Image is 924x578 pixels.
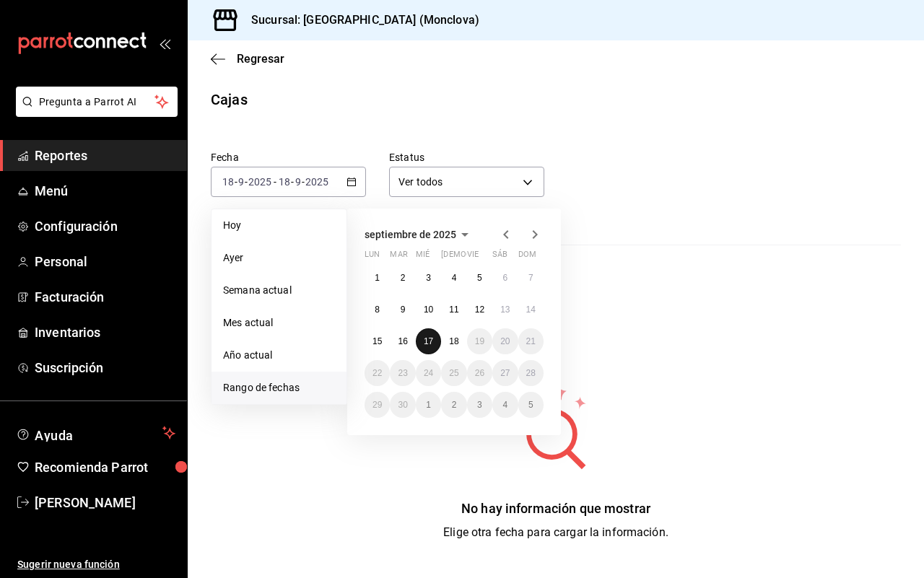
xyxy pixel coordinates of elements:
button: 19 de septiembre de 2025 [467,328,492,354]
span: Facturación [35,287,175,307]
abbr: 26 de septiembre de 2025 [475,368,484,378]
abbr: 3 de septiembre de 2025 [426,273,431,283]
span: Mes actual [223,315,335,330]
label: Fecha [211,152,366,162]
span: Configuración [35,216,175,236]
abbr: 1 de octubre de 2025 [426,400,431,410]
span: Pregunta a Parrot AI [39,95,155,110]
button: 3 de septiembre de 2025 [416,265,441,291]
abbr: 21 de septiembre de 2025 [526,336,536,346]
span: Recomienda Parrot [35,457,175,477]
button: 15 de septiembre de 2025 [365,328,390,354]
button: septiembre de 2025 [365,226,474,243]
button: 2 de octubre de 2025 [441,392,466,418]
span: [PERSON_NAME] [35,493,175,512]
span: Ayer [223,250,335,266]
abbr: 8 de septiembre de 2025 [375,305,380,315]
abbr: 27 de septiembre de 2025 [500,368,510,378]
abbr: 18 de septiembre de 2025 [449,336,458,346]
button: 10 de septiembre de 2025 [416,297,441,323]
abbr: 13 de septiembre de 2025 [500,305,510,315]
button: 5 de octubre de 2025 [518,392,544,418]
abbr: 7 de septiembre de 2025 [528,273,533,283]
abbr: miércoles [416,250,430,265]
span: Menú [35,181,175,201]
abbr: sábado [492,250,507,265]
button: 29 de septiembre de 2025 [365,392,390,418]
span: Reportes [35,146,175,165]
button: 13 de septiembre de 2025 [492,297,518,323]
button: 28 de septiembre de 2025 [518,360,544,386]
span: - [302,176,305,188]
abbr: viernes [467,250,479,265]
button: 23 de septiembre de 2025 [390,360,415,386]
button: 3 de octubre de 2025 [467,392,492,418]
button: 8 de septiembre de 2025 [365,297,390,323]
button: 4 de octubre de 2025 [492,392,518,418]
button: 1 de octubre de 2025 [416,392,441,418]
abbr: 1 de septiembre de 2025 [375,273,380,283]
button: 26 de septiembre de 2025 [467,360,492,386]
abbr: jueves [441,250,526,265]
span: Semana actual [223,283,335,298]
button: 30 de septiembre de 2025 [390,392,415,418]
span: Regresar [237,52,284,66]
span: Ayuda [35,424,157,442]
abbr: 6 de septiembre de 2025 [502,273,507,283]
button: Pregunta a Parrot AI [16,87,178,117]
abbr: 3 de octubre de 2025 [477,400,482,410]
button: 16 de septiembre de 2025 [390,328,415,354]
button: 4 de septiembre de 2025 [441,265,466,291]
input: -- [278,176,291,188]
abbr: lunes [365,250,380,265]
abbr: 10 de septiembre de 2025 [424,305,433,315]
abbr: 5 de septiembre de 2025 [477,273,482,283]
span: - [291,176,294,188]
abbr: 12 de septiembre de 2025 [475,305,484,315]
button: open_drawer_menu [159,38,170,49]
button: 22 de septiembre de 2025 [365,360,390,386]
abbr: 24 de septiembre de 2025 [424,368,433,378]
span: Sugerir nueva función [17,557,175,572]
abbr: 22 de septiembre de 2025 [372,368,382,378]
abbr: 4 de octubre de 2025 [502,400,507,410]
span: Personal [35,252,175,271]
a: Pregunta a Parrot AI [10,105,178,120]
span: Elige otra fecha para cargar la información. [443,525,668,539]
abbr: 4 de septiembre de 2025 [452,273,457,283]
input: -- [295,176,302,188]
abbr: 14 de septiembre de 2025 [526,305,536,315]
input: -- [237,176,245,188]
h3: Sucursal: [GEOGRAPHIC_DATA] (Monclova) [240,12,479,29]
label: Estatus [389,152,544,162]
abbr: 5 de octubre de 2025 [528,400,533,410]
abbr: 19 de septiembre de 2025 [475,336,484,346]
abbr: 15 de septiembre de 2025 [372,336,382,346]
span: Año actual [223,348,335,363]
abbr: martes [390,250,407,265]
button: 7 de septiembre de 2025 [518,265,544,291]
button: 21 de septiembre de 2025 [518,328,544,354]
input: ---- [248,176,272,188]
button: 24 de septiembre de 2025 [416,360,441,386]
button: 20 de septiembre de 2025 [492,328,518,354]
button: 1 de septiembre de 2025 [365,265,390,291]
button: 17 de septiembre de 2025 [416,328,441,354]
button: 5 de septiembre de 2025 [467,265,492,291]
abbr: 29 de septiembre de 2025 [372,400,382,410]
button: 6 de septiembre de 2025 [492,265,518,291]
span: Rango de fechas [223,380,335,395]
div: Cajas [211,89,248,110]
abbr: 17 de septiembre de 2025 [424,336,433,346]
abbr: 20 de septiembre de 2025 [500,336,510,346]
input: ---- [305,176,329,188]
abbr: 2 de septiembre de 2025 [401,273,406,283]
button: 11 de septiembre de 2025 [441,297,466,323]
span: - [245,176,248,188]
button: 2 de septiembre de 2025 [390,265,415,291]
span: Suscripción [35,358,175,377]
abbr: 16 de septiembre de 2025 [398,336,407,346]
button: 14 de septiembre de 2025 [518,297,544,323]
span: - [235,176,237,188]
span: Inventarios [35,323,175,342]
